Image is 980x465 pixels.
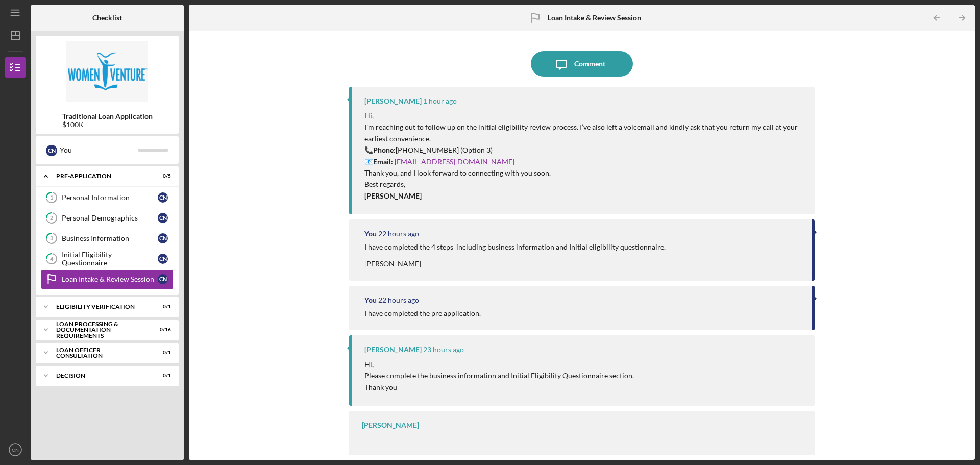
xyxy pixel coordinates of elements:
[531,51,633,77] button: Comment
[364,382,634,393] p: Thank you
[92,14,122,22] b: Checklist
[548,14,641,22] b: Loan Intake & Review Session
[378,230,419,238] time: 2025-09-16 22:35
[378,296,419,304] time: 2025-09-16 22:18
[364,243,666,267] div: I have completed the 4 steps including business information and Initial eligibility questionnaire...
[423,346,464,354] time: 2025-09-16 21:59
[36,41,179,102] img: Product logo
[158,233,168,243] div: C N
[364,191,422,200] strong: [PERSON_NAME]
[395,157,514,166] a: [EMAIL_ADDRESS][DOMAIN_NAME]
[364,179,804,202] p: Best regards,
[46,145,57,156] div: C N
[12,447,19,453] text: CN
[56,347,145,359] div: Loan Officer Consultation
[50,235,53,242] tspan: 3
[50,215,53,222] tspan: 2
[62,120,153,129] div: $100K
[62,112,153,120] b: Traditional Loan Application
[50,194,53,201] tspan: 1
[158,213,168,223] div: C N
[153,373,171,379] div: 0 / 1
[364,167,804,179] p: Thank you, and I look forward to connecting with you soon.
[574,51,605,77] div: Comment
[364,110,804,121] p: Hi,
[373,157,393,166] strong: Email:
[364,296,377,304] div: You
[364,97,422,105] div: [PERSON_NAME]
[153,327,171,333] div: 0 / 16
[153,173,171,179] div: 0 / 5
[423,97,457,105] time: 2025-09-17 20:07
[153,304,171,310] div: 0 / 1
[41,269,174,289] a: Loan Intake & Review SessionCN
[62,193,158,202] div: Personal Information
[158,274,168,284] div: C N
[364,230,377,238] div: You
[62,275,158,283] div: Loan Intake & Review Session
[364,370,634,381] p: Please complete the business information and Initial Eligibility Questionnaire section.
[56,304,145,310] div: Eligibility Verification
[60,141,138,159] div: You
[41,187,174,208] a: 1Personal InformationCN
[41,208,174,228] a: 2Personal DemographicsCN
[56,373,145,379] div: Decision
[62,214,158,222] div: Personal Demographics
[50,256,54,262] tspan: 4
[158,254,168,264] div: C N
[364,144,804,167] p: 📞 [PHONE_NUMBER] (Option 3) 📧
[153,350,171,356] div: 0 / 1
[364,346,422,354] div: [PERSON_NAME]
[364,309,481,317] div: I have completed the pre application.
[41,228,174,249] a: 3Business InformationCN
[373,145,396,154] strong: Phone:
[364,121,804,144] p: I'm reaching out to follow up on the initial eligibility review process. I’ve also left a voicema...
[62,251,158,267] div: Initial Eligibility Questionnaire
[56,173,145,179] div: Pre-Application
[41,249,174,269] a: 4Initial Eligibility QuestionnaireCN
[158,192,168,203] div: C N
[62,234,158,242] div: Business Information
[364,359,634,370] p: Hi,
[5,439,26,460] button: CN
[362,421,419,429] div: [PERSON_NAME]
[56,321,145,339] div: Loan Processing & Documentation Requirements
